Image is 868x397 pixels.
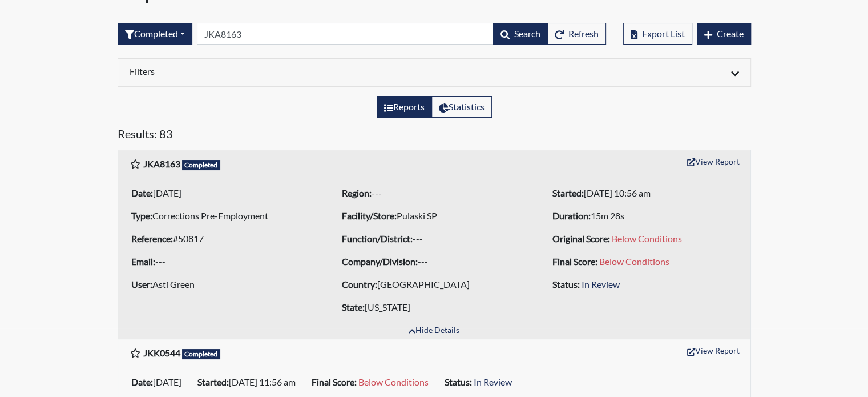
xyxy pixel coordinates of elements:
button: Hide Details [403,323,465,339]
b: User: [131,279,152,290]
b: Started: [197,376,229,387]
li: Pulaski SP [337,207,531,225]
span: In Review [474,376,512,387]
b: Original Score: [552,233,610,244]
span: Refresh [568,28,599,39]
label: View statistics about completed interviews [431,96,492,118]
label: View the list of reports [377,96,432,118]
li: 15m 28s [548,207,741,225]
li: --- [127,252,320,271]
b: Final Score: [552,256,597,267]
span: Search [514,28,540,39]
li: --- [337,184,531,202]
li: --- [337,230,531,248]
li: [DATE] 11:56 am [193,373,307,391]
li: Asti Green [127,275,320,294]
b: Type: [131,210,152,221]
input: Search by Registration ID, Interview Number, or Investigation Name. [197,23,494,45]
li: [GEOGRAPHIC_DATA] [337,275,531,294]
b: Facility/Store: [342,210,397,221]
button: Refresh [547,23,606,45]
b: Email: [131,256,155,267]
b: JKA8163 [143,158,180,169]
b: Duration: [552,210,591,221]
span: Export List [642,28,685,39]
li: [DATE] [127,184,320,202]
li: --- [337,252,531,271]
span: Completed [182,349,221,359]
b: Date: [131,376,153,387]
button: Create [697,23,751,45]
b: Date: [131,187,153,198]
span: Below Conditions [599,256,669,267]
b: JKK0544 [143,347,180,358]
div: Click to expand/collapse filters [121,66,748,79]
button: Search [493,23,548,45]
b: Final Score: [312,376,357,387]
b: Status: [552,279,580,290]
button: View Report [682,342,745,359]
li: [US_STATE] [337,298,531,316]
span: Completed [182,160,221,170]
b: Country: [342,279,377,290]
b: Company/Division: [342,256,418,267]
span: Below Conditions [358,376,429,387]
h6: Filters [130,66,426,77]
li: [DATE] [127,373,193,391]
button: Completed [118,23,192,45]
button: View Report [682,153,745,170]
li: #50817 [127,230,320,248]
div: Filter by interview status [118,23,192,45]
b: Function/District: [342,233,413,244]
li: [DATE] 10:56 am [548,184,741,202]
li: Corrections Pre-Employment [127,207,320,225]
b: Started: [552,187,584,198]
b: Status: [445,376,472,387]
b: Reference: [131,233,173,244]
b: State: [342,302,365,312]
b: Region: [342,187,372,198]
span: In Review [582,279,620,290]
span: Below Conditions [612,233,682,244]
span: Create [717,28,744,39]
button: Export List [623,23,692,45]
h5: Results: 83 [118,127,751,145]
